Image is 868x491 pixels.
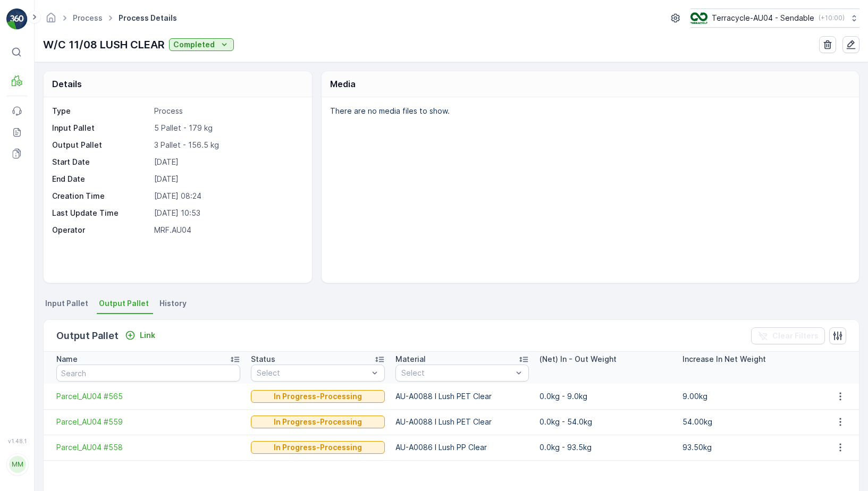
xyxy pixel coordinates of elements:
p: Type [52,106,150,116]
p: Last Update Time [52,208,150,218]
p: Details [52,78,82,90]
td: AU-A0088 I Lush PET Clear [390,384,534,409]
p: Link [140,330,155,341]
p: W/C 11/08 LUSH CLEAR [43,37,165,53]
p: There are no media files to show. [330,106,848,116]
p: Terracycle-AU04 - Sendable [712,13,814,23]
span: v 1.48.1 [6,438,28,444]
span: Output Pallet [99,298,149,309]
p: Status [251,354,275,365]
a: Process [73,13,103,22]
p: Clear Filters [772,331,819,341]
p: In Progress-Processing [274,417,362,427]
td: 0.0kg - 54.0kg [534,409,677,435]
p: Increase In Net Weight [682,354,766,365]
a: Parcel_AU04 #565 [56,391,240,402]
p: Name [56,354,78,365]
p: Output Pallet [56,328,119,343]
p: [DATE] 08:24 [154,191,301,201]
td: 9.00kg [677,384,820,409]
p: (Net) In - Out Weight [540,354,617,365]
p: In Progress-Processing [274,442,362,453]
p: [DATE] 10:53 [154,208,301,218]
p: Output Pallet [52,140,150,150]
span: History [159,298,187,309]
p: Input Pallet [52,123,150,133]
td: AU-A0086 I Lush PP Clear [390,435,534,460]
a: Parcel_AU04 #558 [56,442,240,453]
p: Operator [52,225,150,235]
p: Completed [173,39,215,50]
img: terracycle_logo.png [690,12,707,24]
button: In Progress-Processing [251,416,385,428]
a: Homepage [45,16,57,25]
p: Media [330,78,356,90]
button: In Progress-Processing [251,441,385,454]
p: Start Date [52,157,150,167]
button: In Progress-Processing [251,390,385,403]
td: 93.50kg [677,435,820,460]
span: Input Pallet [45,298,88,309]
p: MRF.AU04 [154,225,301,235]
button: Terracycle-AU04 - Sendable(+10:00) [690,9,859,28]
img: logo [6,9,28,30]
p: [DATE] [154,174,301,184]
a: Parcel_AU04 #559 [56,417,240,427]
p: Creation Time [52,191,150,201]
p: [DATE] [154,157,301,167]
td: 0.0kg - 9.0kg [534,384,677,409]
p: ( +10:00 ) [819,14,845,22]
div: MM [9,456,26,473]
button: Link [121,329,159,342]
button: Completed [169,38,234,51]
p: Select [401,368,512,378]
input: Search [56,365,240,382]
span: Process Details [116,13,179,23]
p: Select [257,368,368,378]
td: AU-A0088 I Lush PET Clear [390,409,534,435]
td: 54.00kg [677,409,820,435]
p: In Progress-Processing [274,391,362,402]
button: Clear Filters [751,327,825,344]
td: 0.0kg - 93.5kg [534,435,677,460]
p: 5 Pallet - 179 kg [154,123,301,133]
p: Process [154,106,301,116]
p: Material [395,354,426,365]
button: MM [6,446,28,482]
p: End Date [52,174,150,184]
p: 3 Pallet - 156.5 kg [154,140,301,150]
